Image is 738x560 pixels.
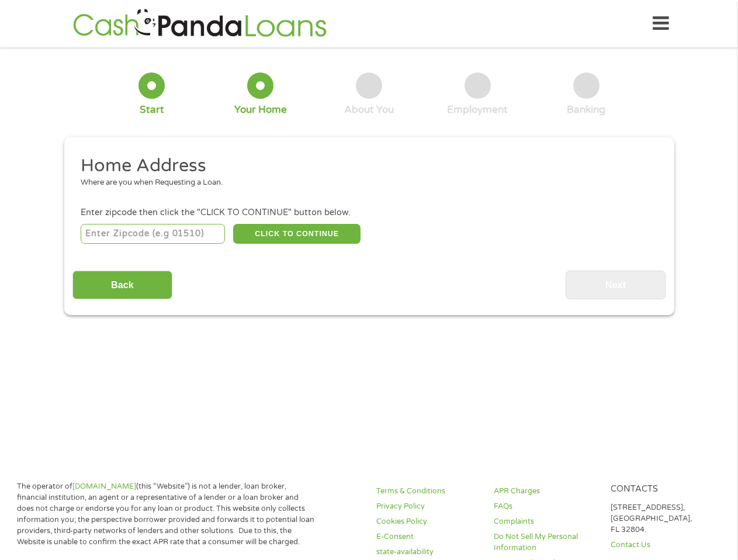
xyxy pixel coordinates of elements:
div: About You [344,103,394,116]
input: Back [72,271,172,299]
a: Contact Us [611,540,714,551]
h4: Contacts [611,484,714,495]
button: CLICK TO CONTINUE [233,224,361,244]
img: GetLoanNow Logo [70,7,330,40]
a: Privacy Policy [376,501,480,512]
div: Where are you when Requesting a Loan. [81,177,649,189]
a: FAQs [494,501,597,512]
a: Complaints [494,516,597,527]
a: [DOMAIN_NAME] [72,482,136,491]
a: APR Charges [494,486,597,497]
div: Banking [567,103,605,116]
h2: Home Address [81,154,649,178]
a: state-availability [376,547,480,558]
div: Enter zipcode then click the "CLICK TO CONTINUE" button below. [81,206,657,219]
div: Start [140,103,164,116]
div: Your Home [234,103,287,116]
p: The operator of (this “Website”) is not a lender, loan broker, financial institution, an agent or... [17,481,317,547]
a: Terms & Conditions [376,486,480,497]
input: Next [566,271,666,299]
a: E-Consent [376,531,480,542]
input: Enter Zipcode (e.g 01510) [81,224,225,244]
p: [STREET_ADDRESS], [GEOGRAPHIC_DATA], FL 32804. [611,502,714,535]
a: Do Not Sell My Personal Information [494,531,597,554]
a: Cookies Policy [376,516,480,527]
div: Employment [447,103,508,116]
